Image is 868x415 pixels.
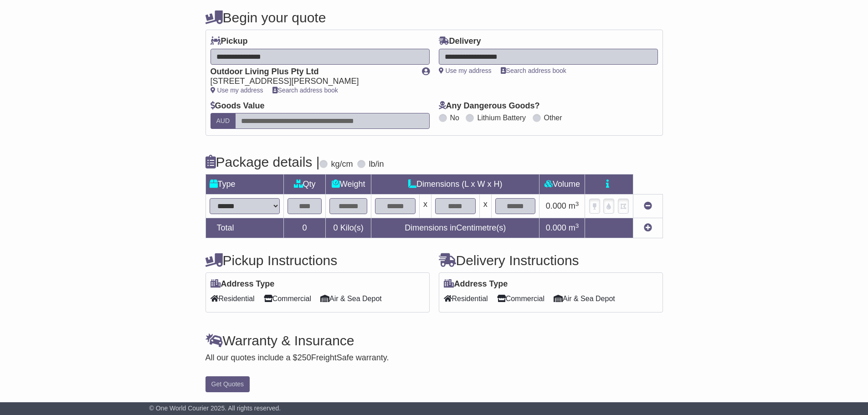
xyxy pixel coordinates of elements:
[205,218,284,238] td: Total
[369,159,384,169] label: lb/in
[205,10,663,25] h4: Begin your quote
[569,201,579,210] span: m
[326,174,371,195] td: Weight
[284,218,326,238] td: 0
[644,201,652,210] a: Remove this item
[501,67,566,74] a: Search address book
[644,223,652,232] a: Add new item
[211,87,263,94] a: Use my address
[211,292,255,306] span: Residential
[479,195,491,218] td: x
[546,201,566,210] span: 0.000
[264,292,311,306] span: Commercial
[326,218,371,238] td: Kilo(s)
[211,77,413,87] div: [STREET_ADDRESS][PERSON_NAME]
[211,36,248,46] label: Pickup
[539,174,585,195] td: Volume
[439,36,481,46] label: Delivery
[371,218,539,238] td: Dimensions in Centimetre(s)
[575,222,579,229] sup: 3
[331,159,353,169] label: kg/cm
[419,195,431,218] td: x
[450,113,459,122] label: No
[477,113,526,122] label: Lithium Battery
[444,279,508,289] label: Address Type
[205,376,250,392] button: Get Quotes
[205,154,320,169] h4: Package details |
[205,333,663,348] h4: Warranty & Insurance
[211,279,275,289] label: Address Type
[334,223,338,232] span: 0
[371,174,539,195] td: Dimensions (L x W x H)
[497,292,544,306] span: Commercial
[284,174,326,195] td: Qty
[575,200,579,207] sup: 3
[272,87,338,94] a: Search address book
[205,174,284,195] td: Type
[211,113,236,129] label: AUD
[569,223,579,232] span: m
[211,67,413,77] div: Outdoor Living Plus Pty Ltd
[546,223,566,232] span: 0.000
[439,101,540,111] label: Any Dangerous Goods?
[320,292,382,306] span: Air & Sea Depot
[298,353,311,362] span: 250
[444,292,488,306] span: Residential
[205,353,663,363] div: All our quotes include a $ FreightSafe warranty.
[211,101,265,111] label: Goods Value
[544,113,562,122] label: Other
[149,405,281,412] span: © One World Courier 2025. All rights reserved.
[439,67,492,74] a: Use my address
[205,253,430,268] h4: Pickup Instructions
[439,253,663,268] h4: Delivery Instructions
[554,292,615,306] span: Air & Sea Depot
